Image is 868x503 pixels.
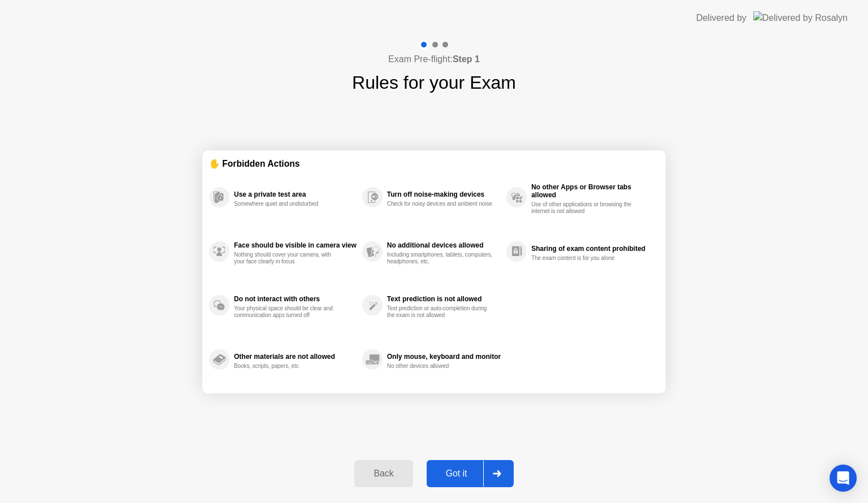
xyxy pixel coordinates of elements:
[234,241,357,249] div: Face should be visible in camera view
[387,241,501,249] div: No additional devices allowed
[387,190,501,198] div: Turn off noise-making devices
[234,251,341,265] div: Nothing should cover your camera, with your face clearly in focus
[531,255,638,262] div: The exam content is for you alone
[753,11,848,24] img: Delivered by Rosalyn
[430,469,483,479] div: Got it
[234,295,357,303] div: Do not interact with others
[358,469,409,479] div: Back
[531,201,638,215] div: Use of other applications or browsing the internet is not allowed
[234,190,357,198] div: Use a private test area
[453,54,480,64] b: Step 1
[531,245,653,253] div: Sharing of exam content prohibited
[388,53,480,66] h4: Exam Pre-flight:
[352,69,516,96] h1: Rules for your Exam
[830,465,857,492] div: Open Intercom Messenger
[354,460,413,487] button: Back
[696,11,747,25] div: Delivered by
[209,157,659,170] div: ✋ Forbidden Actions
[234,353,357,361] div: Other materials are not allowed
[387,353,501,361] div: Only mouse, keyboard and monitor
[234,363,341,370] div: Books, scripts, papers, etc
[387,305,494,319] div: Text prediction or auto-completion during the exam is not allowed
[234,201,341,207] div: Somewhere quiet and undisturbed
[387,201,494,207] div: Check for noisy devices and ambient noise
[387,251,494,265] div: Including smartphones, tablets, computers, headphones, etc.
[387,363,494,370] div: No other devices allowed
[234,305,341,319] div: Your physical space should be clear and communication apps turned off
[427,460,514,487] button: Got it
[531,183,653,199] div: No other Apps or Browser tabs allowed
[387,295,501,303] div: Text prediction is not allowed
